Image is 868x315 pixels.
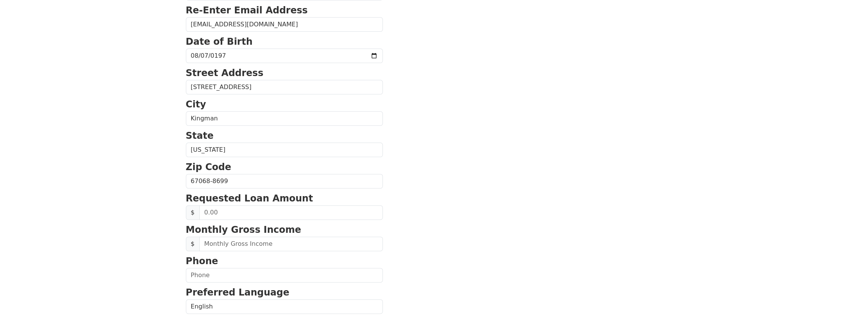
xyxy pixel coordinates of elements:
strong: Preferred Language [186,287,289,298]
input: 0.00 [199,205,383,220]
span: $ [186,205,200,220]
input: Monthly Gross Income [199,237,383,251]
input: Re-Enter Email Address [186,17,383,32]
strong: City [186,99,206,110]
input: Zip Code [186,174,383,188]
span: $ [186,237,200,251]
strong: Street Address [186,68,264,78]
strong: Re-Enter Email Address [186,5,308,16]
input: Street Address [186,80,383,94]
input: Phone [186,268,383,283]
strong: Phone [186,256,218,266]
strong: Zip Code [186,162,231,172]
strong: State [186,130,214,141]
input: City [186,111,383,126]
strong: Requested Loan Amount [186,193,313,204]
strong: Date of Birth [186,36,253,47]
p: Monthly Gross Income [186,223,383,237]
